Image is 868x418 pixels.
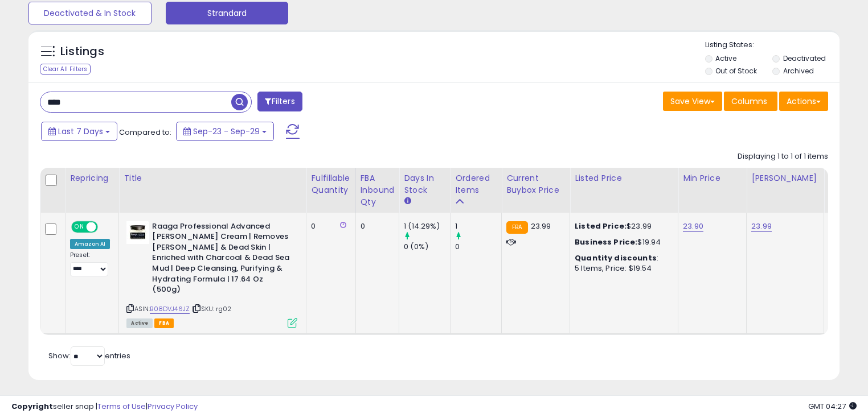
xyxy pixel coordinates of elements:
div: Preset: [70,251,110,277]
button: Sep-23 - Sep-29 [176,122,274,141]
span: OFF [96,222,114,231]
div: Days In Stock [404,172,445,196]
small: Days In Stock. [404,196,411,206]
div: Displaying 1 to 1 of 1 items [738,151,828,162]
div: Min Price [683,172,742,184]
div: 5 Items, Price: $19.54 [575,263,669,274]
a: B08DVJ46JZ [150,304,190,314]
b: Listed Price: [575,221,627,231]
div: Title [124,172,301,184]
div: $23.99 [575,221,669,231]
b: Raaga Professional Advanced [PERSON_NAME] Cream | Removes [PERSON_NAME] & Dead Skin | Enriched wi... [152,221,290,298]
span: 2025-10-7 04:27 GMT [808,401,857,412]
div: Clear All Filters [40,64,91,75]
span: Sep-23 - Sep-29 [193,126,260,137]
div: FBA inbound Qty [361,172,395,208]
h5: Listings [60,44,104,60]
div: [PERSON_NAME] [751,172,819,184]
div: 1 (14.29%) [404,221,450,231]
button: Last 7 Days [41,122,117,141]
b: Quantity discounts [575,253,657,263]
div: 0 (0%) [404,242,450,252]
div: $19.94 [575,237,669,247]
b: Business Price: [575,237,637,247]
div: Ordered Items [455,172,497,196]
div: Current Buybox Price [506,172,565,196]
button: Strandard [166,2,289,24]
div: Amazon AI [70,239,110,249]
label: Active [715,53,736,63]
span: All listings currently available for purchase on Amazon [126,318,153,328]
span: 23.99 [531,221,551,231]
strong: Copyright [11,401,53,412]
div: Listed Price [575,172,673,184]
label: Deactivated [783,53,826,63]
div: seller snap | | [11,402,198,412]
button: Actions [779,92,828,111]
a: Terms of Use [97,401,146,412]
a: Privacy Policy [148,401,198,412]
span: Compared to: [119,127,171,138]
div: Fulfillable Quantity [311,172,350,196]
div: 0 [311,221,346,231]
p: Listing States: [705,40,840,51]
span: ON [72,222,87,231]
span: FBA [154,318,174,328]
img: 31O0c5GfVDL._SL40_.jpg [126,221,149,244]
div: Repricing [70,172,114,184]
span: Columns [731,96,767,107]
div: : [575,253,669,263]
label: Out of Stock [715,66,757,76]
div: 0 [455,242,501,252]
span: | SKU: rg02 [191,304,231,313]
button: Filters [257,92,302,111]
span: Show: entries [48,350,130,361]
span: Last 7 Days [58,126,103,137]
a: 23.90 [683,221,703,232]
button: Save View [663,92,722,111]
a: 23.99 [751,221,772,232]
div: ASIN: [126,221,297,327]
button: Deactivated & In Stock [28,2,152,24]
small: FBA [506,221,527,234]
button: Columns [724,92,777,111]
div: 0 [361,221,391,231]
label: Archived [783,66,814,76]
div: 1 [455,221,501,231]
